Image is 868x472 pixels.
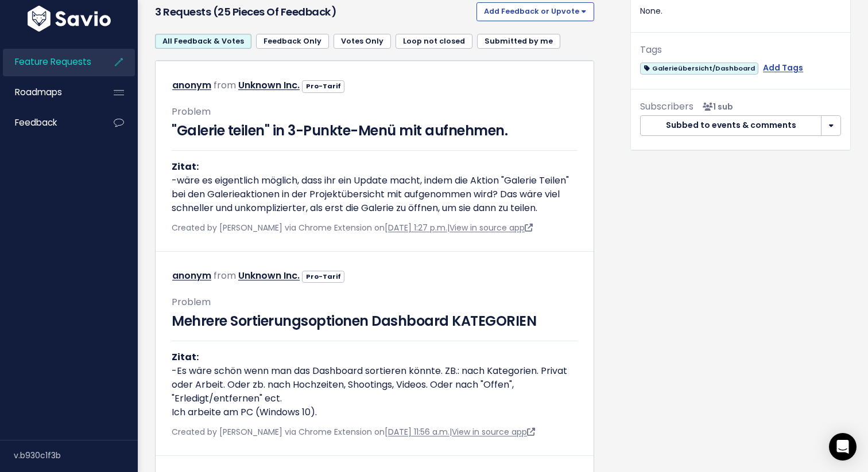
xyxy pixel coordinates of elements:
[640,42,841,58] div: Tags
[14,440,138,470] div: v.b930c1f3b
[172,120,578,141] h3: "Galerie teilen" in 3-Punkte-Menü mit aufnehmen.
[385,426,449,438] a: [DATE] 11:56 a.m.
[155,34,251,49] a: All Feedback & Votes
[3,110,95,136] a: Feedback
[172,160,578,215] p: -wäre es eigentlich möglich, dass ihr ein Update macht, indem die Aktion "Galerie Teilen" bei den...
[640,100,693,113] span: Subscribers
[172,350,578,419] p: -Es wäre schön wenn man das Dashboard sortieren könnte. ZB.: nach Kategorien. Privat oder Arbeit....
[449,222,533,233] a: View in source app
[238,269,300,282] a: Unknown Inc.
[214,79,236,92] span: from
[172,350,199,364] strong: Zitat:
[172,160,199,173] strong: Zitat:
[396,34,472,49] a: Loop not closed
[640,115,821,136] button: Subbed to events & comments
[172,269,211,282] a: anonym
[477,34,560,49] a: Submitted by me
[306,81,341,91] strong: Pro-Tarif
[829,433,857,461] div: Open Intercom Messenger
[172,311,578,331] h3: Mehrere Sortierungsoptionen Dashboard KATEGORIEN
[640,4,841,18] div: None.
[172,222,533,233] span: Created by [PERSON_NAME] via Chrome Extension on |
[640,63,758,75] span: Galerieübersicht/Dashboard
[238,79,300,92] a: Unknown Inc.
[452,426,535,438] a: View in source app
[640,61,758,75] a: Galerieübersicht/Dashboard
[15,56,91,68] span: Feature Requests
[306,272,341,281] strong: Pro-Tarif
[15,86,62,98] span: Roadmaps
[172,426,535,438] span: Created by [PERSON_NAME] via Chrome Extension on |
[172,295,211,309] span: Problem
[698,101,733,112] span: <p><strong>Subscribers</strong><br><br> - Felix Junk<br> </p>
[214,269,236,282] span: from
[25,6,114,32] img: logo-white.9d6f32f41409.svg
[155,4,472,20] h3: 3 Requests (25 pieces of Feedback)
[3,49,95,75] a: Feature Requests
[172,105,211,118] span: Problem
[385,222,447,233] a: [DATE] 1:27 p.m.
[3,79,95,106] a: Roadmaps
[334,34,391,49] a: Votes Only
[172,79,211,92] a: anonym
[476,2,594,21] button: Add Feedback or Upvote
[256,34,329,49] a: Feedback Only
[763,61,803,75] a: Add Tags
[15,116,57,128] span: Feedback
